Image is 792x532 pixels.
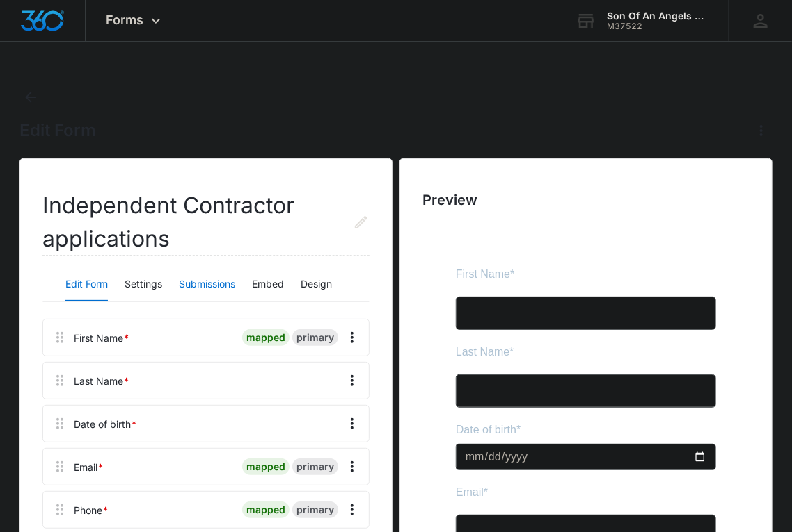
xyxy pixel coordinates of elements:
button: Edit Form Name [353,189,370,256]
span: Last Name [11,91,65,103]
span: First Name [11,13,65,25]
div: Date of birth [74,417,137,431]
h2: Independent Contractor applications [42,189,370,256]
span: Street Address [11,427,84,439]
span: City [11,505,31,517]
button: Overflow Menu [341,456,363,478]
button: Settings [125,268,162,301]
button: Overflow Menu [341,499,363,521]
button: Overflow Menu [341,413,363,435]
button: Overflow Menu [341,326,363,349]
span: Email [11,231,39,243]
button: Actions [750,119,773,142]
div: account name [607,10,708,22]
div: mapped [242,458,290,475]
h3: Address [11,385,271,408]
div: Phone [74,503,109,517]
button: Submissions [179,268,235,301]
button: Embed [252,268,284,301]
div: Last Name [74,374,129,388]
div: primary [292,329,338,346]
div: First Name [74,331,129,345]
div: primary [292,501,338,518]
span: Phone [11,309,43,321]
span: Forms [106,13,144,27]
button: Back [19,86,42,108]
button: Design [301,268,332,301]
div: mapped [242,329,290,346]
div: mapped [242,501,290,518]
h1: Edit Form [19,120,96,141]
h2: Preview [422,190,750,210]
button: Edit Form [65,268,108,301]
div: Email [74,460,104,474]
div: primary [292,458,338,475]
div: account id [607,22,708,31]
button: Overflow Menu [341,369,363,392]
span: Date of birth [11,169,72,181]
